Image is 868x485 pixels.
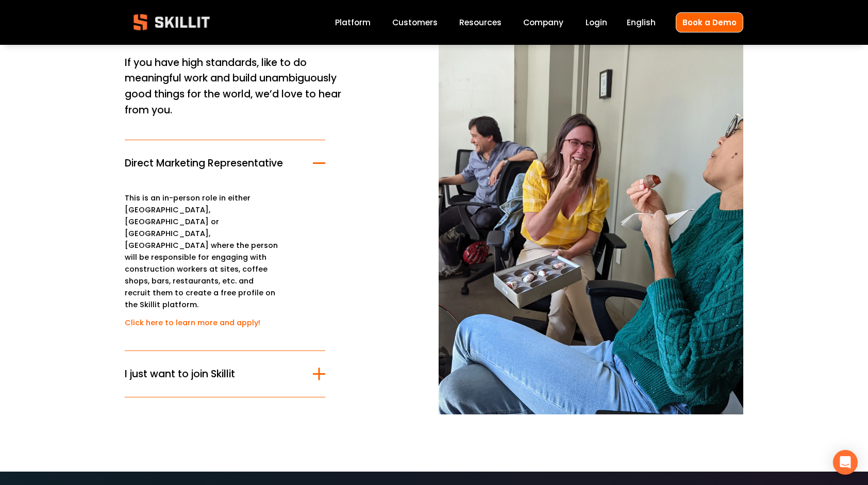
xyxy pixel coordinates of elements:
div: Open Intercom Messenger [833,450,858,475]
a: Book a Demo [676,12,743,32]
h1: Open Roles [125,12,429,43]
button: Direct Marketing Representative [125,140,325,186]
span: Direct Marketing Representative [125,156,313,171]
span: Resources [459,16,502,28]
p: This is an in-person role in either [GEOGRAPHIC_DATA], [GEOGRAPHIC_DATA] or [GEOGRAPHIC_DATA], [G... [125,192,279,311]
span: English [627,16,656,28]
div: Direct Marketing Representative [125,186,325,351]
a: Company [523,15,563,29]
a: Click here to learn more and apply! [125,317,260,328]
button: I just want to join Skillit [125,351,325,397]
a: Login [586,15,607,29]
a: Customers [392,15,438,29]
img: Skillit [125,7,219,38]
div: language picker [627,15,656,29]
a: folder dropdown [459,15,502,29]
a: Platform [335,15,371,29]
span: I just want to join Skillit [125,366,313,381]
p: If you have high standards, like to do meaningful work and build unambiguously good things for th... [125,55,351,119]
